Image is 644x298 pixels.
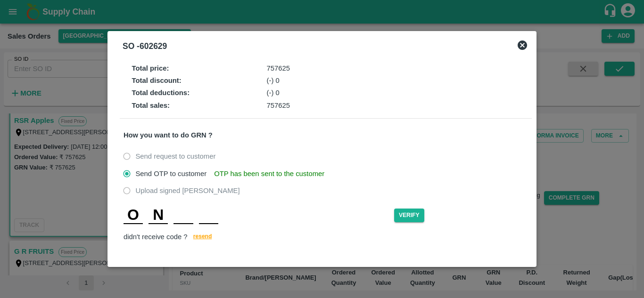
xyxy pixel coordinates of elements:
span: Upload signed [PERSON_NAME] [135,185,239,196]
strong: How you want to do GRN ? [124,131,213,139]
span: Send request to customer [135,151,215,161]
button: Verify [394,209,424,222]
span: 757625 [267,102,290,109]
strong: Total discount : [132,77,181,84]
strong: Total sales : [132,102,170,109]
span: resend [193,232,212,242]
span: Send OTP to customer [135,169,206,179]
span: 757625 [267,64,290,72]
div: SO - 602629 [123,40,167,53]
span: (-) 0 [267,77,280,84]
span: (-) 0 [267,89,280,97]
strong: Total price : [132,64,169,72]
div: didn't receive code ? [124,232,528,243]
strong: Total deductions : [132,89,190,97]
span: OTP has been sent to the customer [214,169,324,179]
button: resend [188,232,218,243]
